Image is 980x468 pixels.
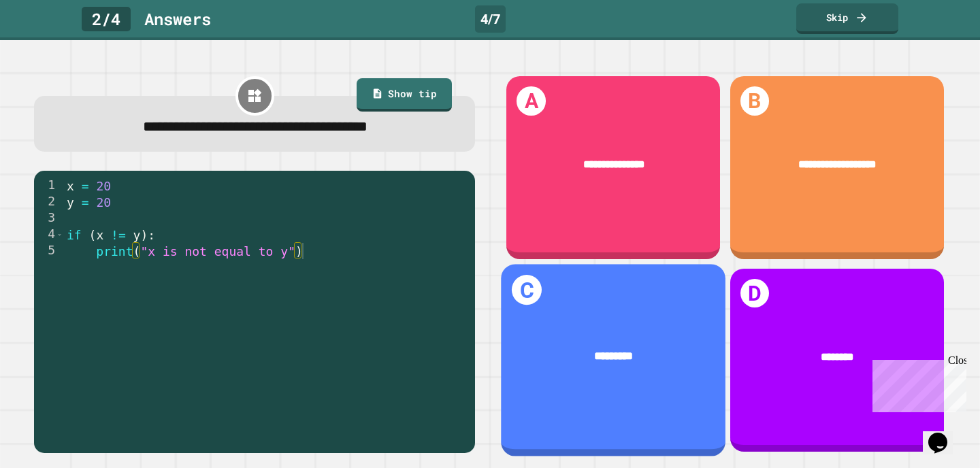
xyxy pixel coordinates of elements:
[82,7,131,31] div: 2 / 4
[867,354,966,412] iframe: chat widget
[144,7,211,31] div: Answer s
[357,78,452,112] a: Show tip
[34,210,64,227] div: 3
[923,414,966,454] iframe: chat widget
[475,5,506,33] div: 4 / 7
[740,86,769,115] h1: B
[34,243,64,259] div: 5
[796,3,898,34] a: Skip
[34,227,64,243] div: 4
[740,279,769,307] h1: D
[512,275,542,305] h1: C
[34,194,64,210] div: 2
[5,5,94,86] div: Chat with us now!Close
[517,86,545,115] h1: A
[56,227,63,243] span: Toggle code folding, rows 4 through 5
[34,178,64,194] div: 1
